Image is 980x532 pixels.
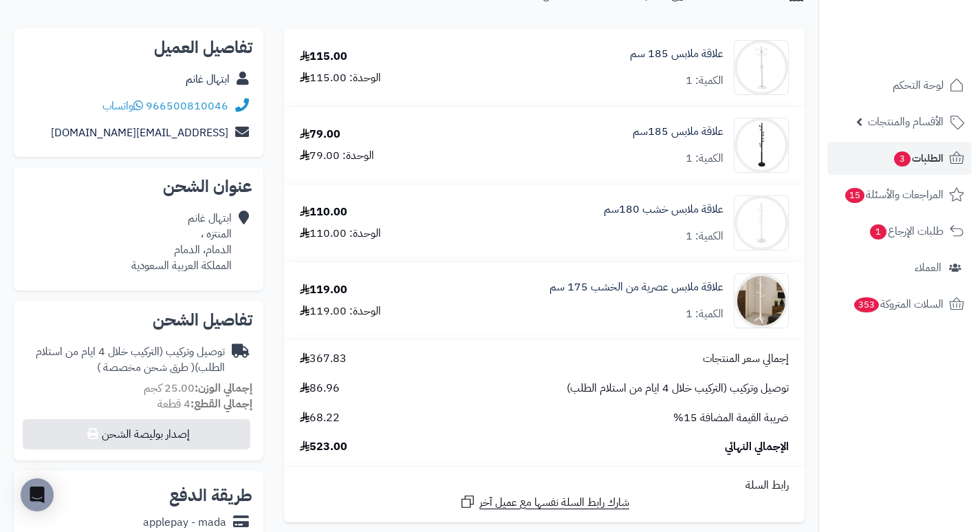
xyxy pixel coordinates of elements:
span: طلبات الإرجاع [869,222,944,241]
span: 86.96 [300,381,340,396]
img: 1694870187-63456346234653-90x90.jpg [734,118,788,173]
strong: إجمالي القطع: [190,396,252,412]
a: علاقة ملابس عصرية من الخشب 175 سم [549,279,723,295]
span: إجمالي سعر المنتجات [703,351,789,367]
a: علاقة ملابس 185سم [633,124,723,140]
div: 110.00 [300,204,347,220]
span: الطلبات [893,149,944,168]
span: لوحة التحكم [893,76,944,95]
a: المراجعات والأسئلة15 [827,178,972,211]
small: 4 قطعة [157,396,252,412]
button: إصدار بوليصة الشحن [23,419,250,449]
a: لوحة التحكم [827,69,972,102]
span: ضريبة القيمة المضافة 15% [673,410,789,426]
a: واتساب [102,98,143,114]
span: ( طرق شحن مخصصة ) [97,359,195,376]
img: 1707900735-110107010031-90x90.jpg [734,195,788,251]
span: 523.00 [300,439,347,455]
span: الإجمالي النهائي [725,439,789,455]
div: الوحدة: 119.00 [300,304,381,319]
div: ابتهال غانم المنتزه ، الدمام، الدمام المملكة العربية السعودية [131,211,232,273]
a: 966500810046 [146,98,228,114]
h2: طريقة الدفع [169,487,252,504]
div: 79.00 [300,127,340,142]
span: 353 [854,297,879,312]
div: الوحدة: 79.00 [300,148,374,164]
a: علاقة ملابس 185 سم [630,46,723,62]
span: 15 [845,188,864,203]
div: الوحدة: 110.00 [300,226,381,242]
a: شارك رابط السلة نفسها مع عميل آخر [459,493,629,511]
span: 68.22 [300,410,340,426]
div: applepay - mada [143,515,226,531]
strong: إجمالي الوزن: [195,380,252,396]
a: [EMAIL_ADDRESS][DOMAIN_NAME] [51,125,228,141]
div: Open Intercom Messenger [21,478,54,511]
div: توصيل وتركيب (التركيب خلال 4 ايام من استلام الطلب) [25,344,225,376]
span: الأقسام والمنتجات [868,112,944,131]
small: 25.00 كجم [144,380,252,396]
span: 367.83 [300,351,347,367]
a: طلبات الإرجاع1 [827,215,972,248]
a: العملاء [827,251,972,284]
span: توصيل وتركيب (التركيب خلال 4 ايام من استلام الطلب) [567,381,789,396]
a: ابتهال غانم [186,71,230,87]
span: شارك رابط السلة نفسها مع عميل آخر [479,495,629,511]
span: 1 [870,224,886,240]
a: علاقة ملابس خشب 180سم [604,202,723,217]
h2: تفاصيل العميل [25,39,252,56]
div: الكمية: 1 [686,228,723,244]
div: رابط السلة [290,478,799,493]
div: الكمية: 1 [686,73,723,89]
div: الكمية: 1 [686,306,723,322]
h2: تفاصيل الشحن [25,312,252,328]
a: الطلبات3 [827,142,972,175]
div: الوحدة: 115.00 [300,70,381,86]
div: الكمية: 1 [686,151,723,167]
div: 119.00 [300,282,347,298]
a: السلات المتروكة353 [827,288,972,321]
img: 1669721402-1067%20White-90x90.png [734,40,788,95]
span: المراجعات والأسئلة [844,185,944,204]
div: 115.00 [300,49,347,65]
span: السلات المتروكة [853,295,944,314]
img: 1753166487-1-90x90.jpg [734,273,788,328]
h2: عنوان الشحن [25,178,252,195]
span: 3 [894,151,911,167]
span: العملاء [915,258,941,277]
